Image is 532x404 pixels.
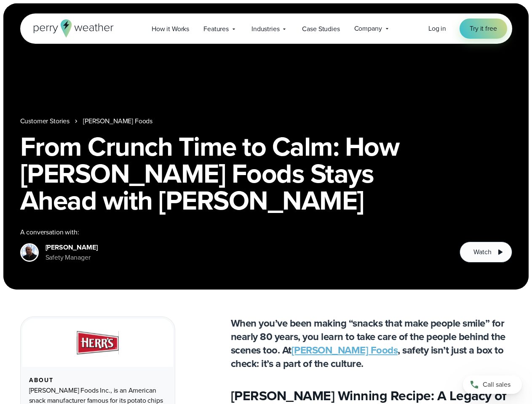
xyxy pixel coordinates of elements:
a: How it Works [144,20,196,37]
span: Case Studies [302,24,340,34]
a: Call sales [463,375,522,394]
span: How it Works [152,24,189,34]
img: Herr Food Logo [70,329,126,357]
div: [PERSON_NAME] [45,242,98,252]
div: About [29,377,166,384]
a: [PERSON_NAME] Foods [291,343,398,358]
a: Case Studies [295,20,347,37]
span: Watch [473,247,491,257]
nav: Breadcrumb [20,116,512,126]
button: Watch [460,242,512,263]
span: Call sales [483,380,511,390]
a: Customer Stories [20,116,70,126]
a: Try it free [460,19,507,39]
span: Features [203,24,229,34]
h1: From Crunch Time to Calm: How [PERSON_NAME] Foods Stays Ahead with [PERSON_NAME] [20,133,512,214]
img: Dave Messaros Herr Foods [21,245,37,260]
a: Log in [428,24,446,34]
span: Company [354,24,382,34]
p: When you’ve been making “snacks that make people smile” for nearly 80 years, you learn to take ca... [231,316,512,370]
a: [PERSON_NAME] Foods [83,116,152,126]
div: A conversation with: [20,227,446,237]
span: Try it free [470,24,497,34]
div: Safety Manager [45,252,98,263]
span: Industries [251,24,279,34]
